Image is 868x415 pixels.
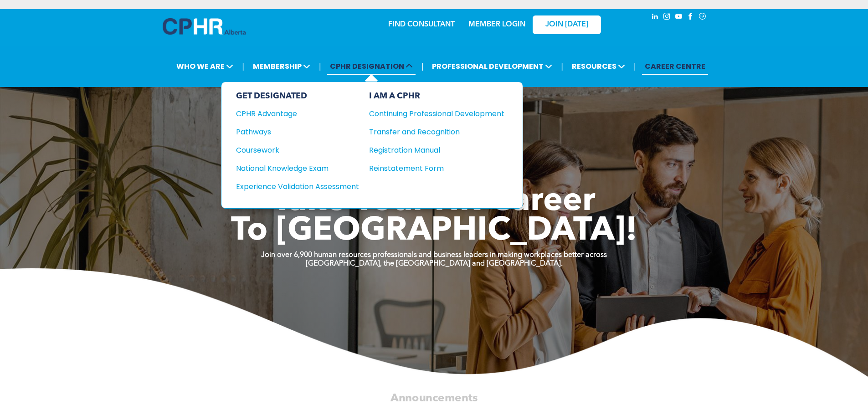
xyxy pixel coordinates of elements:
[642,58,708,75] a: CAREER CENTRE
[533,15,601,34] a: JOIN [DATE]
[545,20,588,29] span: JOIN [DATE]
[174,58,236,75] span: WHO WE ARE
[369,108,504,119] a: Continuing Professional Development
[236,108,347,119] div: CPHR Advantage
[662,11,672,24] a: instagram
[319,57,321,76] li: |
[429,58,555,75] span: PROFESSIONAL DEVELOPMENT
[236,163,359,174] a: National Knowledge Exam
[236,144,359,156] a: Coursework
[236,108,359,119] a: CPHR Advantage
[236,181,347,192] div: Experience Validation Assessment
[686,11,696,24] a: facebook
[231,215,637,248] span: To [GEOGRAPHIC_DATA]!
[561,57,563,76] li: |
[250,58,313,75] span: MEMBERSHIP
[388,21,455,28] a: FIND CONSULTANT
[650,11,660,24] a: linkedin
[369,126,504,138] a: Transfer and Recognition
[236,126,347,138] div: Pathways
[261,251,607,259] strong: Join over 6,900 human resources professionals and business leaders in making workplaces better ac...
[236,126,359,138] a: Pathways
[236,181,359,192] a: Experience Validation Assessment
[468,21,525,28] a: MEMBER LOGIN
[369,163,504,174] a: Reinstatement Form
[390,393,478,404] span: Announcements
[236,163,347,174] div: National Knowledge Exam
[674,11,684,24] a: youtube
[421,57,424,76] li: |
[242,57,244,76] li: |
[236,91,359,101] div: GET DESIGNATED
[369,108,491,119] div: Continuing Professional Development
[369,126,491,138] div: Transfer and Recognition
[327,58,416,75] span: CPHR DESIGNATION
[369,163,491,174] div: Reinstatement Form
[369,144,491,156] div: Registration Manual
[634,57,636,76] li: |
[698,11,708,24] a: Social network
[306,260,563,267] strong: [GEOGRAPHIC_DATA], the [GEOGRAPHIC_DATA] and [GEOGRAPHIC_DATA].
[163,18,246,35] img: A blue and white logo for cp alberta
[236,144,347,156] div: Coursework
[369,144,504,156] a: Registration Manual
[569,58,628,75] span: RESOURCES
[369,91,504,101] div: I AM A CPHR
